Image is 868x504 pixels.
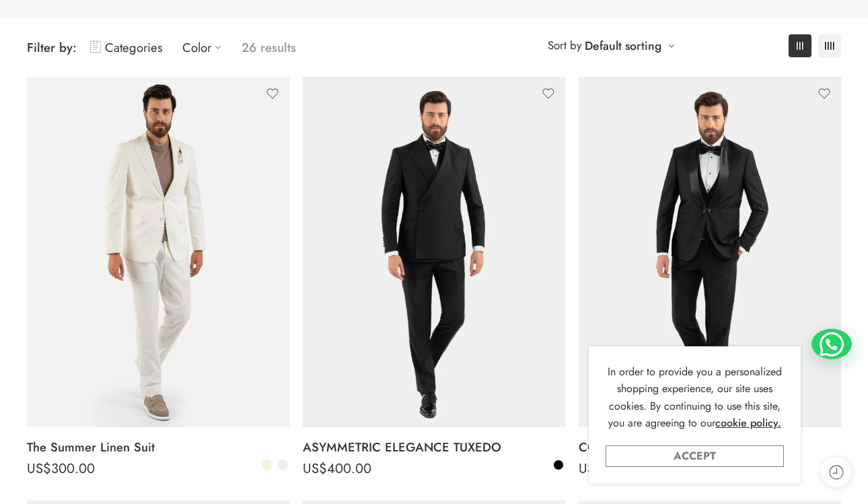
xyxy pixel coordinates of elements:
[261,459,273,471] a: Beige
[27,38,77,57] span: Filter by:
[182,32,228,63] a: Color
[90,32,162,63] a: Categories
[242,32,296,63] p: 26 results
[27,459,95,478] bdi: 300.00
[303,459,371,478] bdi: 400.00
[585,36,661,55] a: Default sorting
[27,434,289,461] a: The Summer Linen Suit
[606,445,784,467] a: Accept
[552,459,565,471] a: Black
[579,459,603,478] span: US$
[303,459,327,478] span: US$
[548,34,581,57] span: Sort by
[715,414,781,432] a: cookie policy.
[27,459,51,478] span: US$
[277,459,289,471] a: Off-White
[579,434,841,461] a: COL MAO ELEGANT SUIT
[608,364,782,431] span: In order to provide you a personalized shopping experience, our site uses cookies. By continuing ...
[303,434,565,461] a: ASYMMETRIC ELEGANCE TUXEDO
[579,459,646,478] bdi: 350.00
